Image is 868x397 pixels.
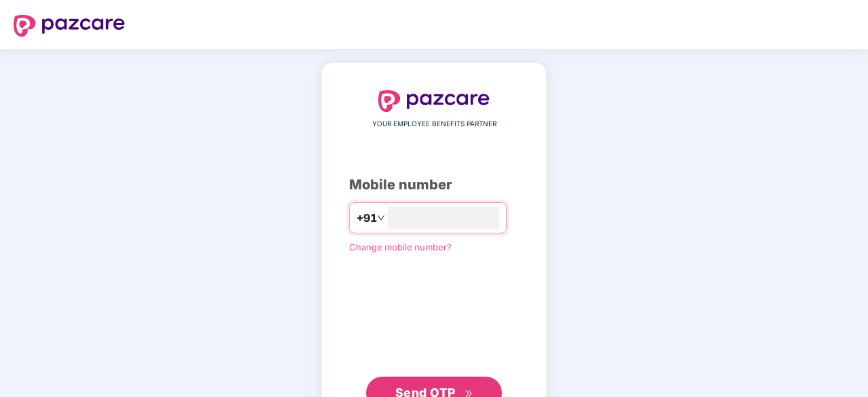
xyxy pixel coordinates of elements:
a: Change mobile number? [349,242,452,252]
div: Mobile number [349,174,519,195]
span: YOUR EMPLOYEE BENEFITS PARTNER [372,119,496,130]
img: logo [378,90,490,112]
span: down [377,214,385,222]
img: logo [14,15,125,37]
span: +91 [357,210,377,227]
